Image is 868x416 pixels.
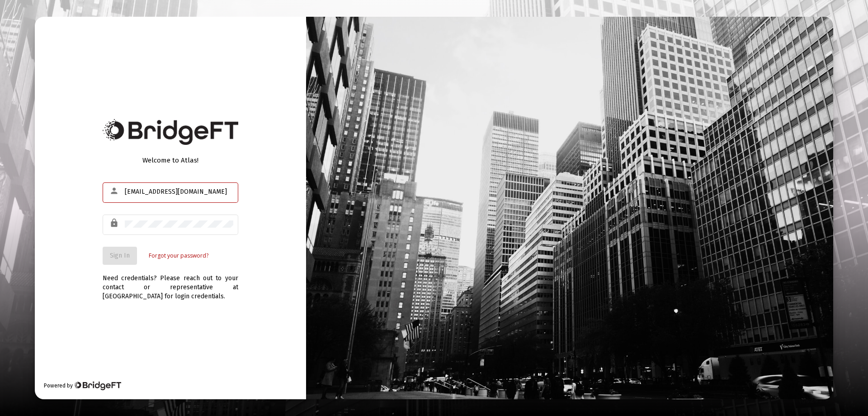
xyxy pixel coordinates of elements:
[110,252,130,259] span: Sign In
[103,247,137,265] button: Sign In
[44,381,121,390] div: Powered by
[103,156,238,165] div: Welcome to Atlas!
[74,381,121,390] img: Bridge Financial Technology Logo
[109,218,120,229] mat-icon: lock
[103,119,238,145] img: Bridge Financial Technology Logo
[125,188,233,196] input: Email or Username
[109,186,120,196] mat-icon: person
[103,265,238,301] div: Need credentials? Please reach out to your contact or representative at [GEOGRAPHIC_DATA] for log...
[149,251,208,260] a: Forgot your password?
